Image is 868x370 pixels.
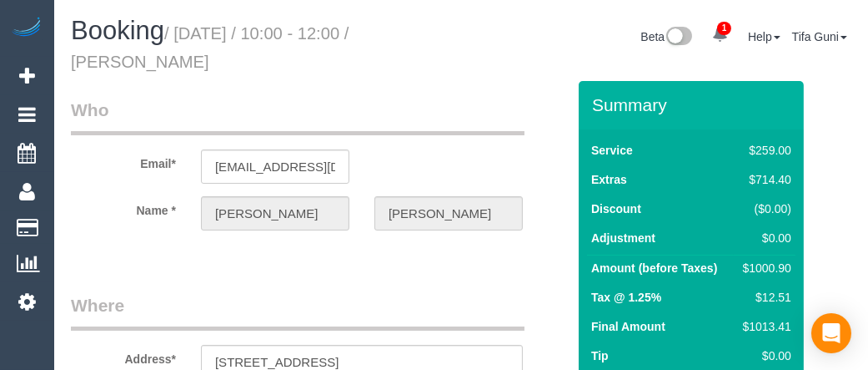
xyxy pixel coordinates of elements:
label: Service [591,142,633,159]
a: Tifa Guni [792,30,847,43]
span: Booking [71,16,164,45]
img: New interface [665,27,692,48]
legend: Who [71,98,524,135]
input: Last Name* [374,196,523,231]
div: ($0.00) [738,200,791,217]
small: / [DATE] / 10:00 - 12:00 / [PERSON_NAME] [71,24,349,71]
div: $1013.41 [738,318,791,335]
h3: Summary [592,95,795,114]
div: $1000.90 [738,260,791,276]
div: $0.00 [738,347,791,364]
input: Email* [201,150,349,184]
div: Open Intercom Messenger [811,313,851,353]
span: 1 [717,22,731,35]
label: Tax @ 1.25% [591,289,661,306]
label: Adjustment [591,230,655,246]
img: Automaid Logo [10,17,43,40]
a: Beta [640,30,692,43]
label: Extras [591,171,627,188]
label: Final Amount [591,318,665,335]
label: Name * [58,196,188,219]
a: 1 [704,17,736,53]
a: Help [748,30,780,43]
legend: Where [71,293,524,331]
label: Amount (before Taxes) [591,260,717,276]
div: $259.00 [738,142,791,159]
label: Tip [591,347,609,364]
div: $714.40 [738,171,791,188]
label: Email* [58,150,188,172]
label: Address* [58,345,188,367]
div: $0.00 [738,230,791,246]
input: First Name* [201,196,349,231]
label: Discount [591,200,641,217]
div: $12.51 [738,289,791,306]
